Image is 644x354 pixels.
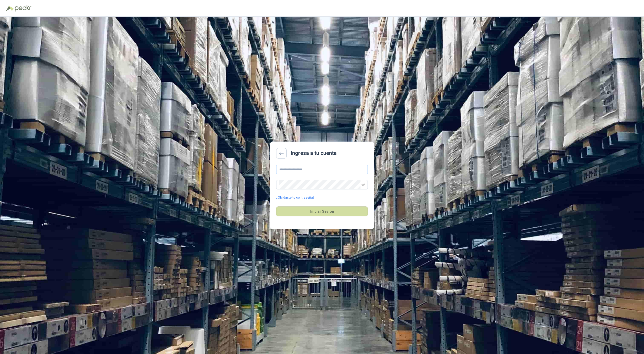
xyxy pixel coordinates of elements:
h2: Ingresa a tu cuenta [291,149,337,157]
span: eye-invisible [362,183,365,186]
button: Iniciar Sesión [276,206,368,216]
img: Logo [6,6,14,11]
a: ¿Olvidaste tu contraseña? [276,195,314,200]
img: Peakr [15,5,31,12]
